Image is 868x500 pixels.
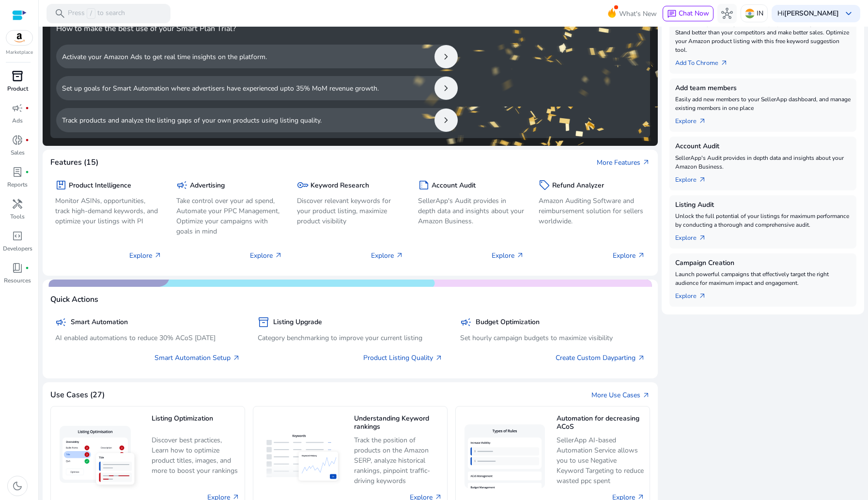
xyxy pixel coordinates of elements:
p: SellerApp's Audit provides in depth data and insights about your Amazon Business. [675,154,851,171]
span: chevron_right [440,114,452,126]
p: Discover relevant keywords for your product listing, maximize product visibility [297,196,403,226]
p: Track products and analyze the listing gaps of your own products using listing quality. [62,115,322,125]
span: summarize [418,179,430,191]
span: campaign [460,316,472,328]
span: fiber_manual_record [25,266,29,270]
p: Explore [492,250,524,261]
h5: Refund Analyzer [552,182,604,190]
span: arrow_outward [642,158,650,166]
span: arrow_outward [637,251,645,259]
span: lab_profile [12,166,23,178]
span: hub [721,8,733,19]
span: dark_mode [12,480,23,492]
a: Explorearrow_outward [675,229,714,243]
span: arrow_outward [720,59,728,67]
p: Hi [777,10,839,17]
h5: Understanding Keyword rankings [354,415,442,432]
span: arrow_outward [698,176,706,184]
p: Category benchmarking to improve your current listing [258,333,443,343]
p: AI enabled automations to reduce 30% ACoS [DATE] [55,333,240,343]
b: [PERSON_NAME] [784,9,839,18]
p: Explore [371,250,403,261]
h5: Product Intelligence [69,182,131,190]
span: / [87,8,95,19]
span: keyboard_arrow_down [843,8,854,19]
button: chatChat Now [663,6,713,21]
img: in.svg [745,9,755,18]
h5: Account Audit [432,182,476,190]
span: search [54,8,66,19]
h5: Campaign Creation [675,259,851,267]
h5: Listing Optimization [152,415,240,432]
h5: Automation for decreasing ACoS [557,415,645,432]
span: campaign [12,102,23,114]
h4: Features (15) [50,158,98,167]
p: Unlock the full potential of your listings for maximum performance by conducting a thorough and c... [675,212,851,229]
p: SellerApp AI-based Automation Service allows you to use Negative Keyword Targeting to reduce wast... [557,435,645,486]
p: Ads [12,116,23,125]
span: arrow_outward [698,234,706,242]
img: amazon.svg [6,31,32,45]
p: Amazon Auditing Software and reimbursement solution for sellers worldwide. [539,196,645,226]
p: Product [7,84,28,93]
span: chat [667,9,677,19]
a: Create Custom Dayparting [556,353,645,363]
span: chevron_right [440,51,452,62]
span: code_blocks [12,230,23,242]
h5: Listing Upgrade [273,318,322,327]
a: Smart Automation Setup [155,353,240,363]
span: arrow_outward [637,354,645,362]
p: Developers [3,244,32,253]
a: More Use Casesarrow_outward [591,390,650,400]
p: Press to search [68,8,125,19]
p: Explore [129,250,162,261]
span: campaign [176,179,188,191]
span: campaign [55,316,67,328]
span: handyman [12,198,23,210]
p: Explore [613,250,645,261]
h5: Add team members [675,84,851,93]
a: Explorearrow_outward [675,112,714,126]
span: arrow_outward [698,292,706,300]
p: Discover best practices, Learn how to optimize product titles, images, and more to boost your ran... [152,435,240,476]
p: Track the position of products on the Amazon SERP, analyze historical rankings, pinpoint traffic-... [354,435,442,486]
h5: Account Audit [675,142,851,151]
p: Set up goals for Smart Automation where advertisers have experienced upto 35% MoM revenue growth. [62,83,379,94]
img: Automation for decreasing ACoS [461,421,549,496]
span: arrow_outward [698,117,706,125]
p: Set hourly campaign budgets to maximize visibility [460,333,645,343]
h4: Quick Actions [50,295,98,304]
p: Reports [7,180,28,189]
span: fiber_manual_record [25,138,29,142]
span: Chat Now [679,9,709,18]
span: arrow_outward [232,354,240,362]
p: Monitor ASINs, opportunities, track high-demand keywords, and optimize your listings with PI [55,196,162,226]
p: Activate your Amazon Ads to get real time insights on the platform. [62,52,267,62]
p: Explore [250,250,282,261]
img: Understanding Keyword rankings [258,427,346,488]
h4: How to make the best use of your Smart Plan Trial? [56,24,644,33]
span: inventory_2 [12,70,23,82]
span: sell [539,179,550,191]
p: Tools [10,212,25,221]
span: What's New [619,5,657,22]
span: arrow_outward [396,251,403,259]
span: arrow_outward [275,251,282,259]
p: Take control over your ad spend, Automate your PPC Management, Optimize your campaigns with goals... [176,196,283,236]
h5: Smart Automation [71,318,128,327]
span: fiber_manual_record [25,170,29,174]
span: inventory_2 [258,316,269,328]
a: Add To Chrome [675,54,736,68]
h5: Budget Optimization [476,318,540,327]
p: SellerApp's Audit provides in depth data and insights about your Amazon Business. [418,196,525,226]
span: chevron_right [440,82,452,94]
a: Explorearrow_outward [675,287,714,301]
p: Easily add new members to your SellerApp dashboard, and manage existing members in one place [675,95,851,112]
a: Explorearrow_outward [675,171,714,185]
a: Product Listing Quality [363,353,443,363]
span: arrow_outward [642,391,650,399]
p: Launch powerful campaigns that effectively target the right audience for maximum impact and engag... [675,270,851,287]
p: Resources [4,276,31,285]
img: Listing Optimization [56,422,144,494]
span: key [297,179,309,191]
